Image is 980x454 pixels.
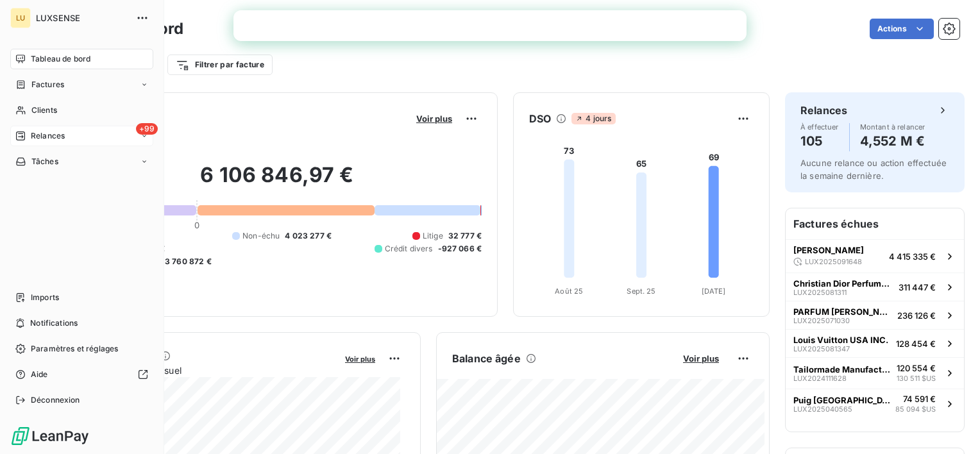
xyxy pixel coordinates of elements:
[870,19,934,39] button: Actions
[529,111,551,126] h6: DSO
[793,245,864,255] span: [PERSON_NAME]
[31,292,59,303] span: Imports
[31,130,65,142] span: Relances
[412,113,456,124] button: Voir plus
[800,103,847,118] h6: Relances
[679,353,723,364] button: Voir plus
[793,395,890,405] span: Puig [GEOGRAPHIC_DATA]
[793,405,852,413] span: LUX2025040565
[786,208,964,239] h6: Factures échues
[30,317,78,329] span: Notifications
[627,287,655,296] tspan: Sept. 25
[448,230,482,242] span: 32 777 €
[72,364,336,377] span: Chiffre d'affaires mensuel
[793,278,893,289] span: Christian Dior Perfumes LLC
[805,258,862,265] span: LUX2025091648
[233,10,747,41] iframe: Intercom live chat bannière
[10,364,153,385] a: Aide
[345,355,375,364] span: Voir plus
[194,220,199,230] span: 0
[793,307,892,317] span: PARFUM [PERSON_NAME]
[31,105,57,116] span: Clients
[889,251,936,262] span: 4 415 335 €
[31,343,118,355] span: Paramètres et réglages
[897,363,936,373] span: 120 554 €
[897,373,936,384] span: 130 511 $US
[10,8,31,28] div: LU
[571,113,615,124] span: 4 jours
[800,123,839,131] span: À effectuer
[786,239,964,273] button: [PERSON_NAME]LUX20250916484 415 335 €
[438,243,482,255] span: -927 066 €
[786,389,964,420] button: Puig [GEOGRAPHIC_DATA]LUX202504056574 591 €85 094 $US
[385,243,433,255] span: Crédit divers
[702,287,726,296] tspan: [DATE]
[793,374,847,382] span: LUX2024111628
[903,394,936,404] span: 74 591 €
[786,301,964,329] button: PARFUM [PERSON_NAME]LUX2025071030236 126 €
[793,335,888,345] span: Louis Vuitton USA INC.
[10,426,90,446] img: Logo LeanPay
[897,310,936,321] span: 236 126 €
[800,158,947,181] span: Aucune relance ou action effectuée la semaine dernière.
[793,317,850,324] span: LUX2025071030
[341,353,379,364] button: Voir plus
[896,339,936,349] span: 128 454 €
[167,55,273,75] button: Filtrer par facture
[31,394,80,406] span: Déconnexion
[793,364,891,374] span: Tailormade Manufacturers US INC.
[786,357,964,389] button: Tailormade Manufacturers US INC.LUX2024111628120 554 €130 511 $US
[416,113,452,124] span: Voir plus
[36,13,128,23] span: LUXSENSE
[31,53,90,65] span: Tableau de bord
[31,79,64,90] span: Factures
[793,345,850,353] span: LUX2025081347
[423,230,443,242] span: Litige
[31,156,58,167] span: Tâches
[136,123,158,135] span: +99
[786,329,964,357] button: Louis Vuitton USA INC.LUX2025081347128 454 €
[285,230,332,242] span: 4 023 277 €
[683,353,719,364] span: Voir plus
[936,410,967,441] iframe: Intercom live chat
[555,287,583,296] tspan: Août 25
[860,123,925,131] span: Montant à relancer
[452,351,521,366] h6: Balance âgée
[786,273,964,301] button: Christian Dior Perfumes LLCLUX2025081311311 447 €
[72,162,482,201] h2: 6 106 846,97 €
[793,289,847,296] span: LUX2025081311
[899,282,936,292] span: 311 447 €
[242,230,280,242] span: Non-échu
[161,256,212,267] span: -3 760 872 €
[895,404,936,415] span: 85 094 $US
[860,131,925,151] h4: 4,552 M €
[31,369,48,380] span: Aide
[800,131,839,151] h4: 105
